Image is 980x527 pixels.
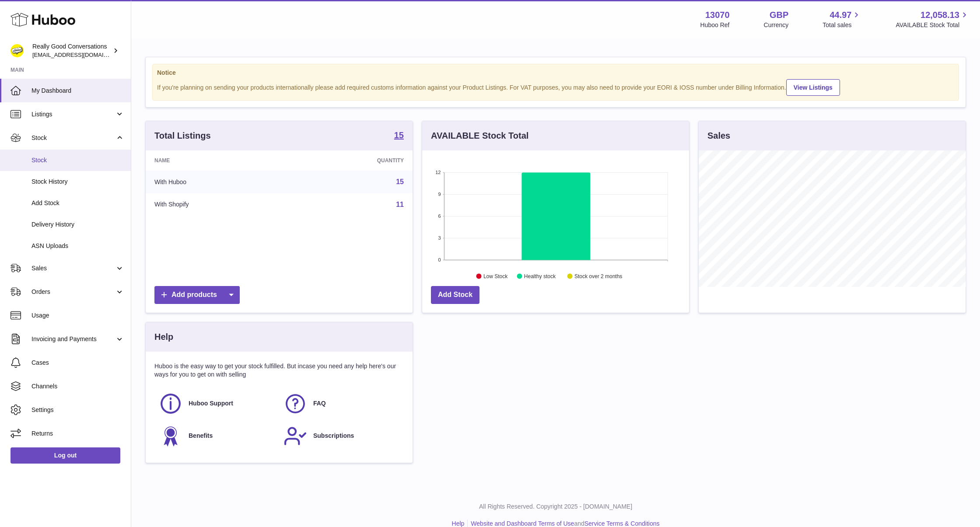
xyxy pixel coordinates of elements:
[31,264,115,272] span: Sales
[574,273,622,279] text: Stock over 2 months
[31,199,124,207] span: Add Stock
[31,87,124,95] span: My Dashboard
[829,9,851,21] span: 44.97
[452,520,465,527] a: Help
[159,424,275,448] a: Benefits
[189,432,213,440] span: Benefits
[157,69,954,77] strong: Notice
[313,399,326,408] span: FAQ
[700,21,730,29] div: Huboo Ref
[159,392,275,415] a: Huboo Support
[31,429,124,438] span: Returns
[394,131,404,140] strong: 15
[283,424,399,448] a: Subscriptions
[32,42,111,59] div: Really Good Conversations
[154,331,173,343] h3: Help
[31,110,115,119] span: Listings
[146,171,290,193] td: With Huboo
[290,150,413,171] th: Quantity
[438,235,441,241] text: 3
[822,9,861,29] a: 44.97 Total sales
[154,286,240,304] a: Add products
[707,130,730,142] h3: Sales
[154,130,211,142] h3: Total Listings
[396,178,404,185] a: 15
[31,288,115,296] span: Orders
[438,257,441,262] text: 0
[31,242,124,250] span: ASN Uploads
[920,9,959,21] span: 12,058.13
[431,286,479,304] a: Add Stock
[313,432,354,440] span: Subscriptions
[157,78,954,96] div: If you're planning on sending your products internationally please add required customs informati...
[822,21,861,29] span: Total sales
[31,134,115,142] span: Stock
[431,130,528,142] h3: AVAILABLE Stock Total
[396,201,404,208] a: 11
[524,273,556,279] text: Healthy stock
[438,192,441,197] text: 9
[31,335,115,343] span: Invoicing and Payments
[32,51,129,58] span: [EMAIL_ADDRESS][DOMAIN_NAME]
[471,520,574,527] a: Website and Dashboard Terms of Use
[435,170,441,175] text: 12
[31,178,124,186] span: Stock History
[10,44,24,57] img: hello@reallygoodconversations.co
[283,392,399,415] a: FAQ
[896,21,969,29] span: AVAILABLE Stock Total
[31,156,124,164] span: Stock
[394,131,404,141] a: 15
[31,406,124,414] span: Settings
[31,311,124,320] span: Usage
[189,399,233,408] span: Huboo Support
[154,362,404,379] p: Huboo is the easy way to get your stock fulfilled. But incase you need any help here's our ways f...
[31,220,124,229] span: Delivery History
[770,9,788,21] strong: GBP
[31,382,124,391] span: Channels
[10,447,120,463] a: Log out
[705,9,730,21] strong: 13070
[138,503,973,511] p: All Rights Reserved. Copyright 2025 - [DOMAIN_NAME]
[764,21,789,29] div: Currency
[146,150,290,171] th: Name
[31,359,124,367] span: Cases
[483,273,508,279] text: Low Stock
[786,79,840,96] a: View Listings
[438,213,441,219] text: 6
[146,193,290,216] td: With Shopify
[584,520,660,527] a: Service Terms & Conditions
[896,9,969,29] a: 12,058.13 AVAILABLE Stock Total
